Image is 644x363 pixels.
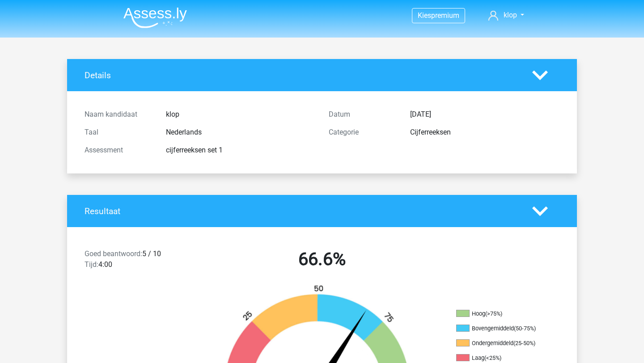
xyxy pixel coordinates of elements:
[78,145,159,156] div: Assessment
[85,260,98,269] span: Tijd:
[456,339,546,347] li: Ondergemiddeld
[456,310,546,318] li: Hoog
[514,325,536,332] div: (50-75%)
[78,127,159,138] div: Taal
[159,145,322,156] div: cijferreeksen set 1
[485,10,528,21] a: klop
[123,7,187,28] img: Assessly
[504,11,517,19] span: klop
[456,354,546,362] li: Laag
[418,11,431,20] span: Kies
[322,127,403,138] div: Categorie
[78,109,159,120] div: Naam kandidaat
[159,127,322,138] div: Nederlands
[85,206,519,216] h4: Resultaat
[513,340,535,346] div: (25-50%)
[403,109,566,120] div: [DATE]
[431,11,459,20] span: premium
[412,9,465,21] a: Kiespremium
[456,325,546,333] li: Bovengemiddeld
[207,249,437,270] h2: 66.6%
[322,109,403,120] div: Datum
[159,109,322,120] div: klop
[78,249,200,274] div: 5 / 10 4:00
[85,70,519,80] h4: Details
[484,355,501,361] div: (<25%)
[485,310,502,317] div: (>75%)
[403,127,566,138] div: Cijferreeksen
[85,249,142,258] span: Goed beantwoord:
